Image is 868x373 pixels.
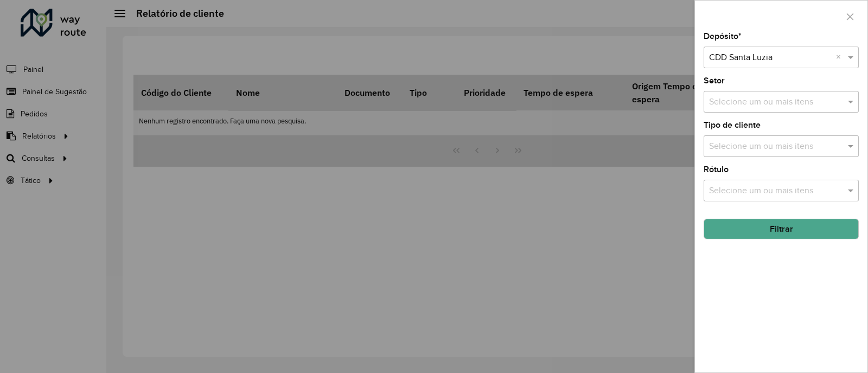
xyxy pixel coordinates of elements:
span: Clear all [836,51,845,64]
label: Rótulo [704,163,729,176]
label: Depósito [704,30,742,43]
button: Filtrar [704,219,859,239]
label: Setor [704,74,725,87]
label: Tipo de cliente [704,119,761,132]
